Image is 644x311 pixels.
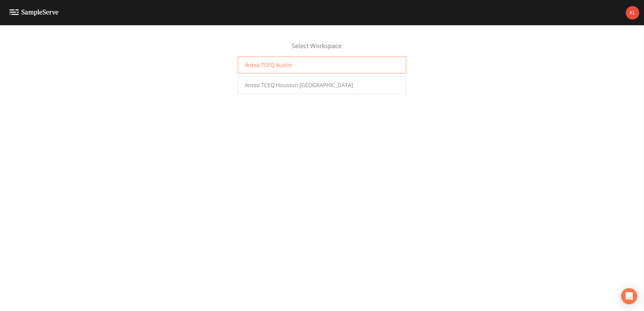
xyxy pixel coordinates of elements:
span: Antea TCEQ Houston [GEOGRAPHIC_DATA] [245,81,353,89]
img: logo [9,9,59,16]
div: Open Intercom Messenger [621,288,637,304]
div: Select Workspace [238,41,406,57]
a: Antea TCEQ Austin [238,57,406,73]
span: Antea TCEQ Austin [245,61,292,69]
a: Antea TCEQ Houston [GEOGRAPHIC_DATA] [238,77,406,94]
img: 9c4450d90d3b8045b2e5fa62e4f92659 [626,6,639,20]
